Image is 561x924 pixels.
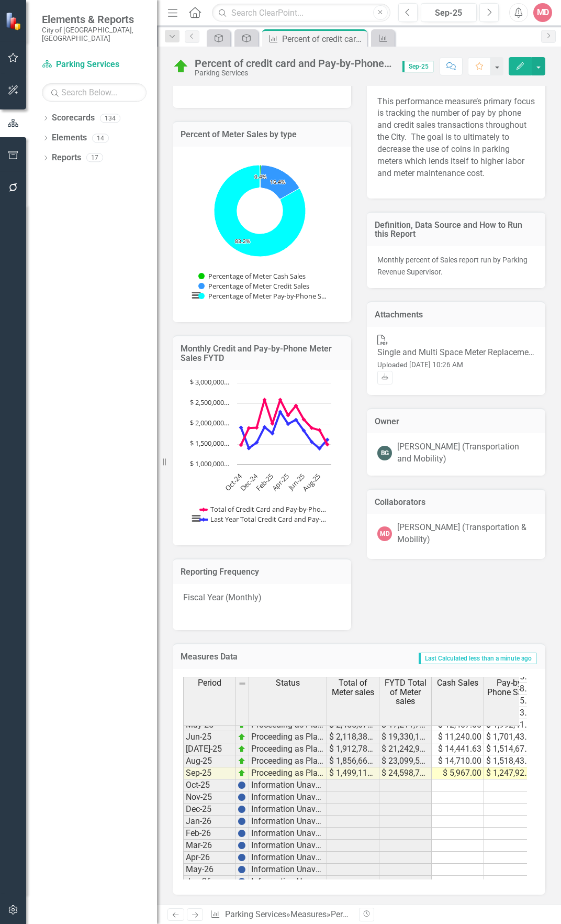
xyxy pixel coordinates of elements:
td: $ 19,330,137.45 [379,731,432,743]
div: Parking Services [195,69,392,77]
h3: Monthly Credit and Pay-by-Phone Meter Sales FYTD [181,344,343,362]
td: Apr-26 [183,852,235,864]
a: Reports [52,152,81,164]
div: [PERSON_NAME] (Transportation and Mobility) [397,441,535,465]
td: $ 14,710.00 [432,755,484,767]
text: Oct-24 [223,471,244,493]
td: Aug-25 [183,755,235,767]
div: Percent of credit card and Pay-by-Phone meter sales [331,909,523,919]
div: Single and Multi Space Meter Replacement.pdf [377,347,535,359]
path: Dec-24, 1,540,216. Last Year Total Credit Card and Pay-by-phone Sales. [255,441,259,445]
img: BgCOk07PiH71IgAAAABJRU5ErkJggg== [238,865,246,874]
button: Sep-25 [421,3,477,22]
img: BgCOk07PiH71IgAAAABJRU5ErkJggg== [238,781,246,789]
div: Sep-25 [424,7,473,19]
td: Oct-25 [183,779,235,791]
td: Information Unavailable [249,816,327,828]
div: 134 [100,114,120,123]
button: Show Total of Credit Card and Pay-by-Phone Sales [200,504,327,514]
path: Apr-25, 1,994,352. Last Year Total Credit Card and Pay-by-phone Sales. [286,422,290,426]
td: Jun-26 [183,876,235,888]
td: $ 1,701,436.00 [484,731,536,743]
td: Jun-25 [183,731,235,743]
path: Jun-25, 1,832,452. Last Year Total Credit Card and Pay-by-phone Sales. [302,428,306,433]
img: BgCOk07PiH71IgAAAABJRU5ErkJggg== [238,793,246,801]
img: Proceeding as Planned [173,58,189,75]
div: [PERSON_NAME] (Transportation & Mobility) [397,522,535,546]
td: $ 23,099,591.08 [379,755,432,767]
h3: Collaborators [375,498,537,507]
path: Percentage of Meter Credit Sales, 16.35778443. [261,165,299,199]
button: Show Percentage of Meter Credit Sales [198,281,310,291]
td: May-26 [183,864,235,876]
text: $ 2,500,000… [190,398,229,407]
img: BgCOk07PiH71IgAAAABJRU5ErkJggg== [238,877,246,886]
img: BgCOk07PiH71IgAAAABJRU5ErkJggg== [238,805,246,813]
span: Cash Sales [437,678,478,688]
path: Apr-25, 2,207,550. Total of Credit Card and Pay-by-Phone Sales. [286,413,290,417]
a: Measures [290,909,327,919]
small: City of [GEOGRAPHIC_DATA], [GEOGRAPHIC_DATA] [42,26,147,43]
path: Percentage of Meter Cash Sales, 0.39803484. [260,165,261,188]
td: Information Unavailable [249,864,327,876]
input: Search ClearPoint... [212,4,390,22]
span: Sep-25 [402,61,433,72]
td: Mar-26 [183,840,235,852]
path: Percentage of Meter Pay-by-Phone Sales, 83.24418073. [214,165,306,257]
td: Proceeding as Planned [249,755,327,767]
text: Jun-25 [286,471,307,492]
span: Elements & Reports [42,13,147,26]
path: Jul-25, 1,558,348. Last Year Total Credit Card and Pay-by-phone Sales. [310,440,314,444]
input: Search Below... [42,83,147,102]
img: zOikAAAAAElFTkSuQmCC [238,745,246,753]
td: Sep-25 [183,767,235,779]
td: $ 1,499,115.00 [327,767,379,779]
div: Percent of credit card and Pay-by-Phone meter sales [195,58,392,69]
path: Jun-25, 2,107,140. Total of Credit Card and Pay-by-Phone Sales. [302,417,306,422]
button: View chart menu, Chart [189,288,204,303]
button: Show Percentage of Meter Pay-by-Phone Sales [198,291,327,301]
path: May-25, 2,443,266.75. Total of Credit Card and Pay-by-Phone Sales. [294,404,298,408]
div: » » [210,909,351,921]
span: Total of Meter sales [329,678,377,697]
div: BG [377,446,392,460]
text: 83.2% [235,237,250,245]
img: ClearPoint Strategy [5,12,24,31]
td: Nov-25 [183,791,235,804]
td: Information Unavailable [249,791,327,804]
h3: Attachments [375,310,537,320]
text: Apr-25 [270,471,291,492]
path: Aug-25, 1,395,308. Last Year Total Credit Card and Pay-by-phone Sales. [318,446,322,450]
a: Parking Services [225,909,286,919]
path: Oct-24, 1,906,777. Last Year Total Credit Card and Pay-by-phone Sales. [239,425,243,430]
div: Percent of credit card and Pay-by-Phone meter sales [282,32,364,46]
td: Dec-25 [183,804,235,816]
h3: Definition, Data Source and How to Run this Report [375,221,537,239]
img: BgCOk07PiH71IgAAAABJRU5ErkJggg== [238,841,246,850]
path: Nov-24, 1,893,711. Total of Credit Card and Pay-by-Phone Sales. [247,426,251,430]
path: Jan-25, 1,918,676. Last Year Total Credit Card and Pay-by-phone Sales. [263,425,267,430]
td: Proceeding as Planned [249,767,327,779]
path: Sep-25, 1,493,148. Total of Credit Card and Pay-by-Phone Sales. [326,443,330,447]
td: $ 14,441.63 [432,743,484,755]
td: Information Unavailable [249,876,327,888]
h3: Measures Data [181,652,296,662]
div: 17 [86,153,103,162]
span: Monthly percent of Sales report run by Parking Revenue Supervisor. [377,256,528,276]
h3: Percent of Meter Sales by type [181,130,343,139]
a: Parking Services [42,59,147,71]
path: May-25, 2,096,935. Last Year Total Credit Card and Pay-by-phone Sales. [294,418,298,422]
td: $ 11,240.00 [432,731,484,743]
td: Jan-26 [183,816,235,828]
button: Show Percentage of Meter Cash Sales [198,271,307,281]
p: Fiscal Year (Monthly) [183,592,341,606]
text: $ 1,500,000… [190,438,229,448]
small: Uploaded [DATE] 10:26 AM [377,360,463,369]
button: MD [533,3,552,22]
span: Pay-by-Phone Sales [486,678,534,697]
text: $ 2,000,000… [190,418,229,427]
td: $ 5,967.00 [432,767,484,779]
path: Jul-25, 1,898,344. Total of Credit Card and Pay-by-Phone Sales. [310,426,314,430]
span: Status [276,678,300,688]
